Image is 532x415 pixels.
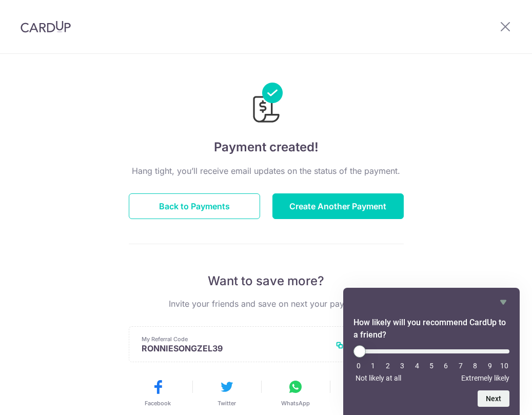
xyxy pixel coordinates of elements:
[336,339,391,349] button: Copy Code
[196,379,257,407] button: Twitter
[383,362,393,370] li: 2
[426,362,437,370] li: 5
[470,362,480,370] li: 8
[456,362,466,370] li: 7
[412,362,422,370] li: 4
[129,273,404,289] p: Want to save more?
[334,379,395,407] button: Email
[478,390,509,407] button: Next question
[485,362,495,370] li: 9
[441,362,451,370] li: 6
[497,296,509,308] button: Hide survey
[129,193,260,219] button: Back to Payments
[368,362,378,370] li: 1
[218,399,236,407] span: Twitter
[142,343,327,353] p: RONNIESONGZEL39
[353,317,509,341] h2: How likely will you recommend CardUp to a friend? Select an option from 0 to 10, with 0 being Not...
[353,296,509,407] div: How likely will you recommend CardUp to a friend? Select an option from 0 to 10, with 0 being Not...
[129,298,404,310] p: Invite your friends and save on next your payment
[21,21,71,33] img: CardUp
[265,379,326,407] button: WhatsApp
[281,399,310,407] span: WhatsApp
[272,193,404,219] button: Create Another Payment
[128,379,188,407] button: Facebook
[145,399,171,407] span: Facebook
[499,362,509,370] li: 10
[397,362,407,370] li: 3
[356,374,401,382] span: Not likely at all
[353,345,509,382] div: How likely will you recommend CardUp to a friend? Select an option from 0 to 10, with 0 being Not...
[250,83,283,126] img: Payments
[353,362,364,370] li: 0
[142,335,327,343] p: My Referral Code
[461,374,509,382] span: Extremely likely
[129,138,404,156] h4: Payment created!
[129,165,404,177] p: Hang tight, you’ll receive email updates on the status of the payment.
